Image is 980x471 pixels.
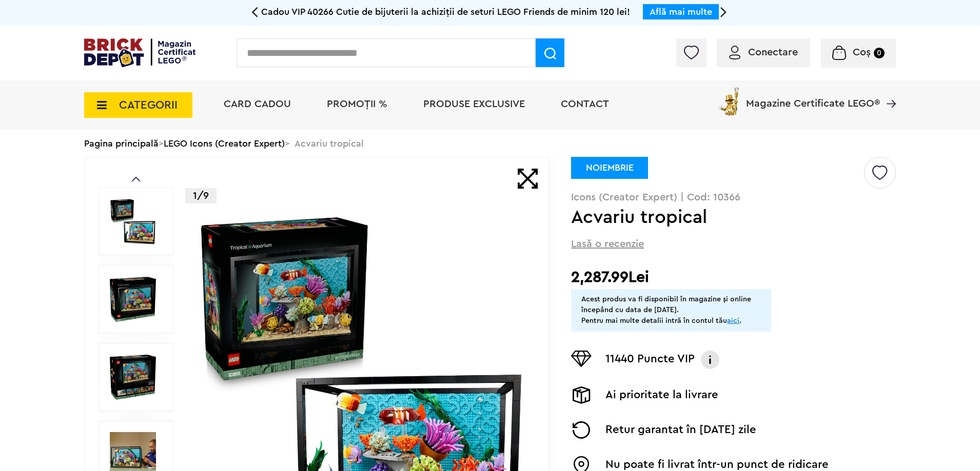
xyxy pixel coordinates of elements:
a: Află mai multe [650,7,712,16]
a: Produse exclusive [423,99,525,109]
p: Ai prioritate la livrare [605,386,718,404]
img: Returnare [571,421,592,439]
a: Conectare [729,47,798,57]
div: NOIEMBRIE [571,157,648,179]
a: Contact [561,99,609,109]
img: Livrare [571,386,592,404]
p: Icons (Creator Expert) | Cod: 10366 [571,192,896,202]
div: Acest produs va fi disponibil în magazine și online începând cu data de [DATE]. Pentru mai multe ... [581,294,761,326]
p: Retur garantat în [DATE] zile [605,421,756,439]
h2: 2,287.99Lei [571,268,896,286]
a: Pagina principală [84,139,159,148]
span: Coș [853,47,871,57]
p: 11440 Puncte VIP [605,351,695,369]
a: Prev [132,177,140,181]
p: 1/9 [185,188,217,203]
span: CATEGORII [119,99,178,111]
a: LEGO Icons (Creator Expert) [164,139,285,148]
div: > > Acvariu tropical [84,130,896,157]
img: Info VIP [700,351,720,369]
span: Lasă o recenzie [571,237,644,251]
a: aici [727,317,739,324]
a: Card Cadou [224,99,291,109]
img: Acvariu tropical [110,276,156,322]
a: Magazine Certificate LEGO® [880,85,896,95]
span: Conectare [748,47,798,57]
img: Acvariu tropical [110,198,156,244]
span: Magazine Certificate LEGO® [746,85,880,109]
img: Puncte VIP [571,351,592,367]
img: Acvariu tropical LEGO 10366 [110,354,156,400]
small: 0 [874,48,885,58]
h1: Acvariu tropical [571,208,863,227]
span: Cadou VIP 40266 Cutie de bijuterii la achiziții de seturi LEGO Friends de minim 120 lei! [261,7,630,16]
a: PROMOȚII % [327,99,387,109]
